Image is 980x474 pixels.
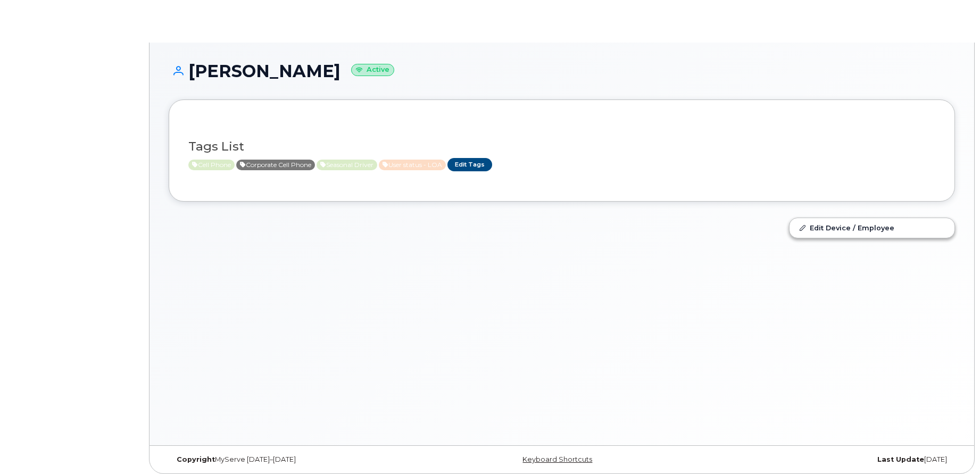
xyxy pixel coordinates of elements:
h1: [PERSON_NAME] [169,62,955,80]
span: Active [236,160,315,170]
small: Active [351,64,394,76]
a: Edit Device / Employee [790,218,954,237]
span: Active [188,160,235,170]
div: [DATE] [693,455,955,464]
strong: Copyright [177,455,215,463]
a: Keyboard Shortcuts [522,455,592,463]
strong: Last Update [877,455,924,463]
a: Edit Tags [447,158,492,171]
h3: Tags List [188,140,935,153]
span: Active [317,160,377,170]
div: MyServe [DATE]–[DATE] [169,455,431,464]
span: Active [379,160,446,170]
